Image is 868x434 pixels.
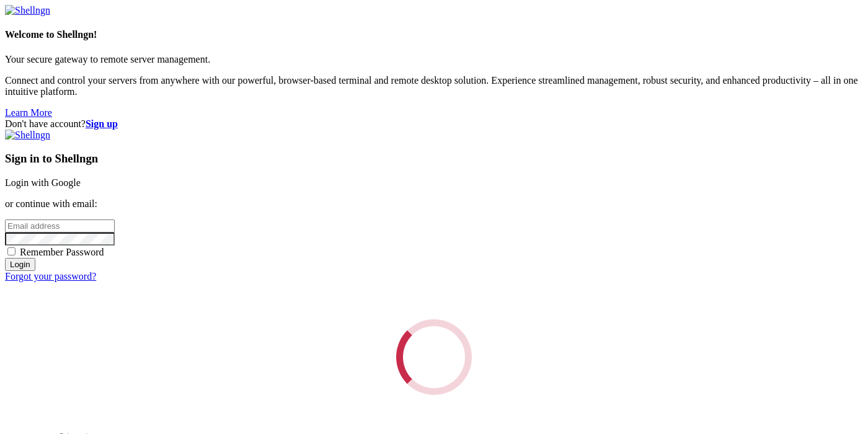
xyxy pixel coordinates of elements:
a: Learn More [5,107,52,118]
img: Shellngn [5,130,50,141]
p: Connect and control your servers from anywhere with our powerful, browser-based terminal and remo... [5,75,863,97]
p: or continue with email: [5,198,863,210]
input: Remember Password [7,247,15,255]
input: Email address [5,219,115,232]
a: Sign up [86,118,118,129]
input: Login [5,258,35,271]
h3: Sign in to Shellngn [5,152,863,166]
a: Forgot your password? [5,271,96,281]
p: Your secure gateway to remote server management. [5,54,863,65]
span: Remember Password [20,247,104,257]
a: Login with Google [5,177,81,188]
div: Don't have account? [5,118,863,130]
img: Shellngn [5,5,50,16]
h4: Welcome to Shellngn! [5,29,863,40]
div: Loading... [382,305,487,410]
